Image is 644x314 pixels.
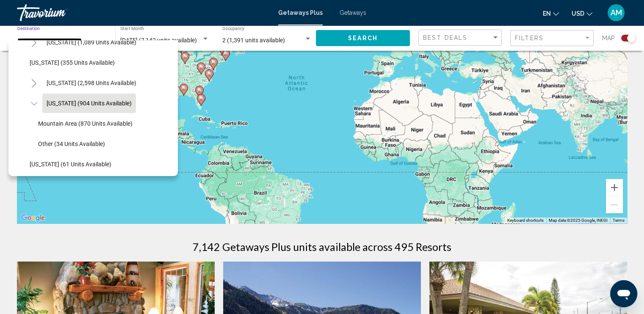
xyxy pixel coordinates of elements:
[572,10,584,17] span: USD
[316,30,410,46] button: Search
[515,35,544,41] span: Filters
[42,33,141,52] button: [US_STATE] (1,089 units available)
[42,73,141,93] button: [US_STATE] (2,598 units available)
[613,218,625,223] a: Terms
[19,212,47,223] img: Google
[30,59,115,66] span: [US_STATE] (355 units available)
[606,179,623,196] button: Zoom in
[278,9,323,16] a: Getaways Plus
[17,4,270,21] a: Travorium
[605,4,627,22] button: User Menu
[25,95,42,112] button: Toggle Colorado (904 units available)
[340,9,366,16] a: Getaways
[543,7,559,19] button: Change language
[25,74,42,91] button: Toggle California (2,598 units available)
[47,39,136,46] span: [US_STATE] (1,089 units available)
[42,94,136,113] button: [US_STATE] (904 units available)
[34,134,109,154] button: Other (34 units available)
[25,53,119,72] button: [US_STATE] (355 units available)
[606,196,623,213] button: Zoom out
[510,30,594,47] button: Filter
[25,34,42,51] button: Toggle Arizona (1,089 units available)
[348,35,378,42] span: Search
[30,161,111,168] span: [US_STATE] (61 units available)
[610,280,637,307] iframe: Button to launch messaging window
[611,8,622,17] span: AM
[193,240,451,253] h1: 7,142 Getaways Plus units available across 495 Resorts
[549,218,608,223] span: Map data ©2025 Google, INEGI
[507,218,544,223] button: Keyboard shortcuts
[572,7,592,19] button: Change currency
[47,80,136,86] span: [US_STATE] (2,598 units available)
[38,120,133,127] span: Mountain Area (870 units available)
[34,114,137,133] button: Mountain Area (870 units available)
[38,140,105,147] span: Other (34 units available)
[47,100,132,107] span: [US_STATE] (904 units available)
[25,154,116,174] button: [US_STATE] (61 units available)
[602,32,615,44] span: Map
[543,10,551,17] span: en
[423,34,467,41] span: Best Deals
[19,212,47,223] a: Open this area in Google Maps (opens a new window)
[423,34,499,41] mat-select: Sort by
[222,37,285,44] span: 2 (1,391 units available)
